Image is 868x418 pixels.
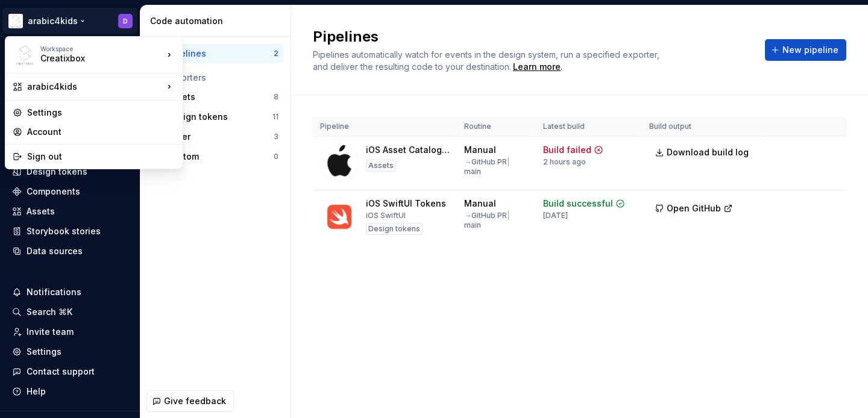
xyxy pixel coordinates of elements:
div: arabic4kids [27,81,163,93]
div: Creatixbox [40,52,143,64]
div: Settings [27,107,175,119]
img: f1dd3a2a-5342-4756-bcfa-e9eec4c7fc0d.png [14,44,36,66]
div: Account [27,126,175,138]
div: Sign out [27,151,175,163]
div: Workspace [40,45,163,52]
